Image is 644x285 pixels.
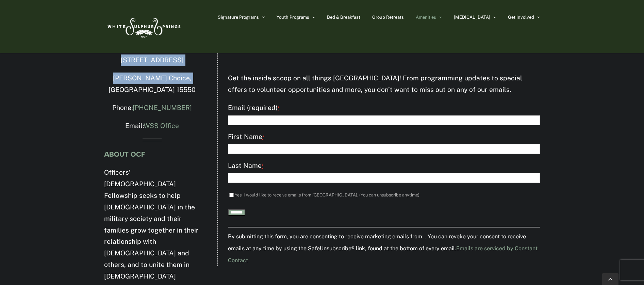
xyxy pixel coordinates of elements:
span: Bed & Breakfast [327,15,360,19]
label: Email (required) [228,102,540,114]
img: White Sulphur Springs Logo [104,11,183,43]
abbr: required [278,105,280,111]
p: [PERSON_NAME] Choice, [GEOGRAPHIC_DATA] 15550 [104,73,200,96]
span: [MEDICAL_DATA] [454,15,490,19]
label: First Name [228,131,540,143]
span: Signature Programs [218,15,259,19]
p: Get the inside scoop on all things [GEOGRAPHIC_DATA]! From programming updates to special offers ... [228,73,540,96]
a: About Constant Contact, opens a new window [228,245,538,264]
h4: ABOUT OCF [104,151,200,158]
p: Email: [104,120,200,132]
span: Group Retreats [372,15,404,19]
span: Amenities [416,15,436,19]
label: Last Name [228,160,540,172]
abbr: required [262,134,264,140]
a: WSS Office [144,122,179,129]
span: Youth Programs [277,15,309,19]
a: [PHONE_NUMBER] [133,104,192,111]
span: Get Involved [508,15,534,19]
label: Yes, I would like to receive emails from [GEOGRAPHIC_DATA]. (You can unsubscribe anytime) [235,192,419,197]
small: By submitting this form, you are consenting to receive marketing emails from: . You can revoke yo... [228,233,538,264]
p: [STREET_ADDRESS] [104,54,200,66]
p: Phone: [104,102,200,114]
abbr: required [262,163,264,169]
